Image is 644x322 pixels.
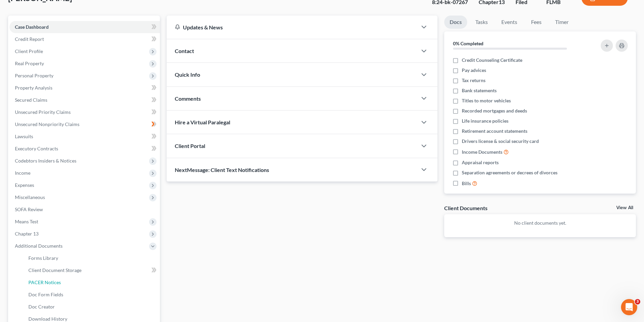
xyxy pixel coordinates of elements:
span: Miscellaneous [15,194,45,200]
span: Property Analysis [15,85,52,91]
a: Fees [525,16,547,29]
span: Income [15,170,30,176]
span: Bank statements [462,87,497,94]
span: Contact [175,48,194,54]
span: Case Dashboard [15,24,49,30]
a: Forms Library [23,252,160,264]
a: Unsecured Nonpriority Claims [9,118,160,130]
span: Secured Claims [15,97,47,103]
a: Property Analysis [9,82,160,94]
span: NextMessage: Client Text Notifications [175,167,269,173]
span: Codebtors Insiders & Notices [15,158,76,164]
span: Forms Library [28,255,58,261]
span: Doc Form Fields [28,292,63,297]
strong: 0% Completed [453,41,483,46]
span: SOFA Review [15,206,43,212]
span: Pay advices [462,67,486,74]
span: Credit Report [15,36,44,42]
span: Real Property [15,60,44,66]
a: View All [616,205,633,210]
span: Separation agreements or decrees of divorces [462,169,557,176]
span: Quick Info [175,71,200,78]
p: No client documents yet. [450,220,630,226]
a: Doc Creator [23,301,160,313]
a: Events [496,16,523,29]
span: Hire a Virtual Paralegal [175,119,230,125]
a: Tasks [470,16,493,29]
a: SOFA Review [9,203,160,216]
span: Chapter 13 [15,231,39,237]
a: Timer [550,16,574,29]
span: Titles to motor vehicles [462,97,511,104]
span: Life insurance policies [462,118,508,124]
span: Income Documents [462,149,502,155]
a: Credit Report [9,33,160,45]
span: PACER Notices [28,279,61,285]
span: Unsecured Nonpriority Claims [15,121,79,127]
span: Credit Counseling Certificate [462,57,522,64]
span: Comments [175,95,201,102]
a: PACER Notices [23,276,160,289]
a: Docs [444,16,467,29]
span: 3 [635,299,640,304]
span: Bills [462,180,471,187]
a: Doc Form Fields [23,289,160,301]
iframe: Intercom live chat [621,299,637,315]
span: Executory Contracts [15,146,58,151]
span: Doc Creator [28,304,55,309]
span: Additional Documents [15,243,63,249]
a: Unsecured Priority Claims [9,106,160,118]
span: Unsecured Priority Claims [15,109,71,115]
span: Drivers license & social security card [462,138,539,145]
div: Updates & News [175,24,409,31]
span: Means Test [15,219,38,224]
span: Expenses [15,182,34,188]
span: Tax returns [462,77,485,84]
span: Client Portal [175,143,205,149]
a: Executory Contracts [9,143,160,155]
span: Appraisal reports [462,159,499,166]
a: Secured Claims [9,94,160,106]
span: Personal Property [15,73,53,78]
a: Client Document Storage [23,264,160,276]
span: Recorded mortgages and deeds [462,107,527,114]
span: Client Profile [15,48,43,54]
div: Client Documents [444,204,487,212]
a: Case Dashboard [9,21,160,33]
span: Client Document Storage [28,267,81,273]
span: Download History [28,316,67,322]
span: Retirement account statements [462,128,527,134]
span: Lawsuits [15,133,33,139]
a: Lawsuits [9,130,160,143]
